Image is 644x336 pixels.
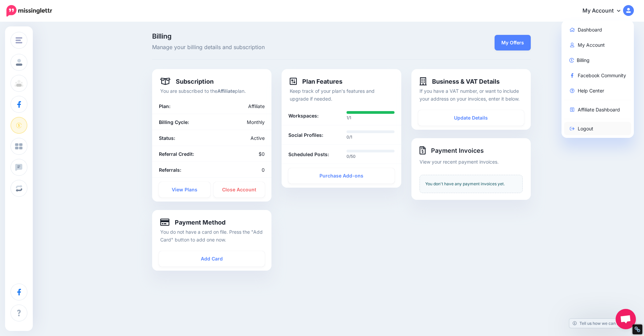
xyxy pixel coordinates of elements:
a: My Account [576,3,634,19]
a: View Plans [159,182,210,197]
a: Logout [564,122,631,135]
img: revenue-blue.png [569,58,574,63]
a: Add Card [159,251,265,267]
a: Help Center [564,84,631,97]
div: Active [212,134,270,142]
div: You don't have any payment invoices yet. [420,175,523,193]
a: Close Account [214,182,265,197]
b: Social Profiles: [288,131,323,139]
a: Purchase Add-ons [288,168,394,184]
b: Affiliate [217,88,235,94]
p: 0/50 [347,153,395,160]
h4: Business & VAT Details [420,77,500,85]
span: Manage your billing details and subscription [152,43,401,52]
a: My Account [564,38,631,51]
b: Scheduled Posts: [288,150,329,158]
a: Tell us how we can improve [569,319,636,328]
a: Facebook Community [564,69,631,82]
p: 1/1 [347,114,395,121]
b: Billing Cycle: [159,119,189,125]
p: You are subscribed to the plan. [160,87,263,95]
h4: Subscription [160,77,214,85]
div: My Account [562,20,634,138]
a: Billing [564,54,631,67]
p: Keep track of your plan's features and upgrade if needed. [290,87,393,103]
p: If you have a VAT number, or want to include your address on your invoices, enter it below. [420,87,523,103]
div: Restore Info Box &#10;&#10;NoFollow Info:&#10; META-Robots NoFollow: &#09;true&#10; META-Robots N... [634,326,641,333]
b: Workspaces: [288,112,318,120]
p: View your recent payment invoices. [420,158,523,166]
h4: Plan Features [290,77,342,85]
a: Dashboard [564,23,631,36]
div: $0 [212,150,270,158]
span: Billing [152,33,401,40]
h4: Payment Invoices [420,146,523,154]
b: Referral Credit: [159,151,194,157]
a: Affiliate Dashboard [564,103,631,116]
img: menu.png [16,37,22,43]
p: 0/1 [347,134,395,141]
p: You do not have a card on file. Press the "Add Card" button to add one now. [160,228,263,244]
span: 0 [262,167,265,173]
img: Missinglettr [6,5,52,17]
a: Update Details [418,110,524,126]
b: Referrals: [159,167,181,173]
div: Monthly [212,118,270,126]
b: Status: [159,135,175,141]
a: My Offers [495,35,531,50]
h4: Payment Method [160,218,225,226]
a: Open chat [616,309,636,329]
div: Affiliate [192,102,270,110]
b: Plan: [159,103,170,109]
